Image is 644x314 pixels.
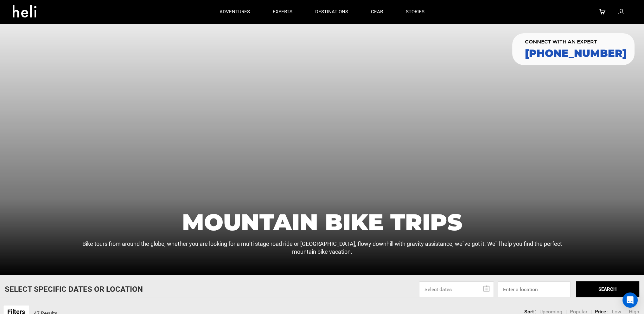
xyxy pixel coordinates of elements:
[419,281,494,297] input: Select dates
[525,48,627,59] a: [PHONE_NUMBER]
[273,9,292,15] p: experts
[80,240,564,256] p: Bike tours from around the globe, whether you are looking for a multi stage road ride or [GEOGRAP...
[220,9,250,15] p: adventures
[525,39,627,44] span: CONNECT WITH AN EXPERT
[5,284,143,295] p: Select Specific Dates Or Location
[576,281,639,297] button: SEARCH
[622,292,638,308] div: Open Intercom Messenger
[498,281,571,297] input: Enter a location
[80,211,564,233] h1: Mountain Bike Trips
[315,9,348,15] p: destinations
